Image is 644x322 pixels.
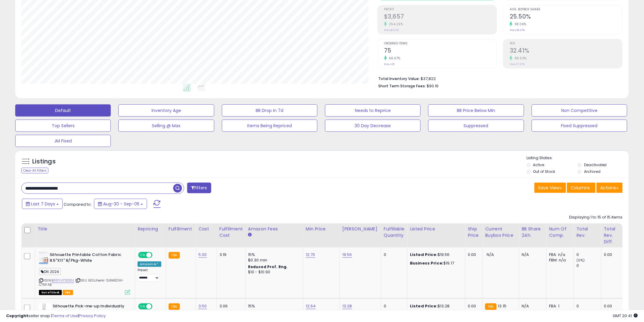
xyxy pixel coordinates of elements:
[513,22,527,26] small: 38.06%
[549,226,571,239] div: Num of Comp.
[410,252,438,257] b: Listed Price:
[571,185,590,191] span: Columns
[6,313,28,319] strong: Copyright
[31,201,55,207] span: Last 7 Days
[549,257,569,263] div: FBM: n/a
[527,155,629,161] p: Listing States:
[569,215,623,220] div: Displaying 1 to 15 of 15 items
[219,226,243,239] div: Fulfillment Cost
[32,157,56,166] h5: Listings
[378,83,426,89] b: Short Term Storage Fees:
[410,226,463,232] div: Listed Price
[248,257,299,263] div: $0.30 min
[584,162,607,167] label: Deactivated
[485,226,516,239] div: Current Buybox Price
[584,169,600,174] label: Archived
[39,303,51,316] img: 414YxWeEVxL._SL40_.jpg
[378,76,420,81] b: Total Inventory Value:
[597,183,623,193] button: Actions
[510,13,622,21] h2: 25.50%
[342,226,379,232] div: [PERSON_NAME]
[384,226,405,239] div: Fulfillable Quantity
[187,183,211,193] button: Filters
[118,120,214,132] button: Selling @ Max
[410,261,460,266] div: $19.17
[21,168,48,173] div: Clear All Filters
[152,253,161,258] span: OFF
[79,313,106,319] a: Privacy Policy
[139,253,146,258] span: ON
[498,303,507,309] span: 13.15
[468,226,480,239] div: Ship Price
[428,104,524,117] button: BB Price Below Min
[248,232,252,238] small: Amazon Fees.
[15,135,111,147] button: JM Fixed
[604,303,620,309] div: 0.00
[6,313,106,319] div: seller snap | |
[64,201,92,207] span: Compared to:
[428,120,524,132] button: Suppressed
[522,303,542,309] div: N/A
[410,303,438,309] b: Listed Price:
[510,42,622,45] span: ROI
[468,303,478,309] div: 0.00
[384,13,497,21] h2: $3,657
[103,201,139,207] span: Aug-30 - Sep-05
[169,226,193,232] div: Fulfillment
[513,56,527,61] small: 86.59%
[384,28,399,32] small: Prev: $1,032
[549,303,569,309] div: FBA: 1
[118,104,214,117] button: Inventory Age
[222,104,317,117] button: BB Drop in 7d
[384,47,497,55] h2: 75
[37,226,132,232] div: Title
[522,252,542,257] div: N/A
[604,252,620,257] div: 0.00
[53,303,127,316] b: Silhouette Pick-me-up Individually Packaged
[306,226,337,232] div: Min Price
[532,104,627,117] button: Non Competitive
[248,252,299,257] div: 15%
[39,268,61,275] span: DN 2024
[39,252,48,264] img: 41cyGFnsleL._SL40_.jpg
[52,313,78,319] a: Terms of Use
[342,303,352,309] a: 13.28
[15,104,111,117] button: Default
[306,303,316,309] a: 12.64
[248,303,299,309] div: 15%
[222,120,317,132] button: Items Being Repriced
[50,252,124,265] b: Silhouette Printable Cotton Fabric 8.5"X11" 8/Pkg-White
[604,226,622,245] div: Total Rev. Diff.
[510,47,622,55] h2: 32.41%
[39,290,62,295] span: All listings that are currently out of stock and unavailable for purchase on Amazon
[533,169,555,174] label: Out of Stock
[410,303,460,309] div: $13.28
[384,62,394,66] small: Prev: 45
[325,104,421,117] button: Needs to Reprice
[384,8,497,11] span: Profit
[532,120,627,132] button: Fixed Suppressed
[384,42,497,45] span: Ordered Items
[138,226,163,232] div: Repricing
[576,252,601,257] div: 0
[39,278,124,287] span: | SKU: EESchenk-SIAMEDIA-CTNFAB
[51,278,74,283] a: B00YU7SDSU
[510,8,622,11] span: Avg. Buybox Share
[510,28,525,32] small: Prev: 18.47%
[169,303,180,310] small: FBA
[63,290,73,295] span: FBA
[94,199,147,209] button: Aug-30 - Sep-05
[39,252,130,294] div: ASIN:
[248,264,288,269] b: Reduced Prof. Rng.
[567,183,596,193] button: Columns
[138,261,161,267] div: Amazon AI *
[378,75,618,82] li: $37,822
[410,260,443,266] b: Business Price:
[576,258,585,263] small: (0%)
[510,62,525,66] small: Prev: 17.37%
[169,252,180,259] small: FBA
[219,303,241,309] div: 3.06
[549,252,569,257] div: FBA: n/a
[487,252,494,257] span: N/A
[387,56,401,61] small: 66.67%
